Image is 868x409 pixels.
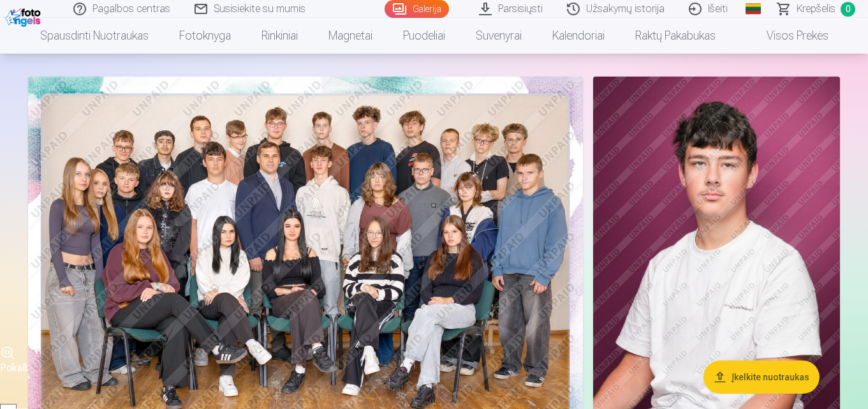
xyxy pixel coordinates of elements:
[620,18,731,54] a: Raktų pakabukas
[703,361,820,394] button: Įkelkite nuotraukas
[841,2,855,17] span: 0
[797,1,835,17] span: Krepšelis
[460,18,537,54] a: Suvenyrai
[537,18,620,54] a: Kalendoriai
[164,18,246,54] a: Fotoknyga
[246,18,313,54] a: Rinkiniai
[731,18,844,54] a: Visos prekės
[388,18,460,54] a: Puodeliai
[313,18,388,54] a: Magnetai
[25,18,164,54] a: Spausdinti nuotraukas
[5,5,44,27] img: /fa2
